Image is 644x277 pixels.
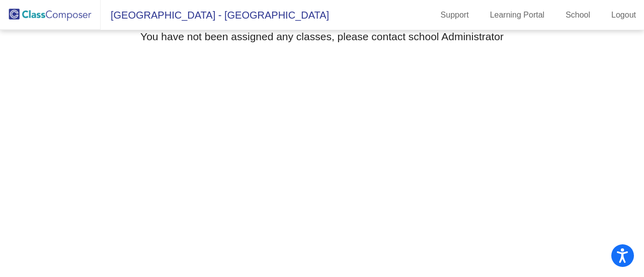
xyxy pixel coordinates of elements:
[140,30,504,43] h3: You have not been assigned any classes, please contact school Administrator
[482,7,553,23] a: Learning Portal
[433,7,477,23] a: Support
[101,7,329,23] span: [GEOGRAPHIC_DATA] - [GEOGRAPHIC_DATA]
[557,7,598,23] a: School
[603,7,644,23] a: Logout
